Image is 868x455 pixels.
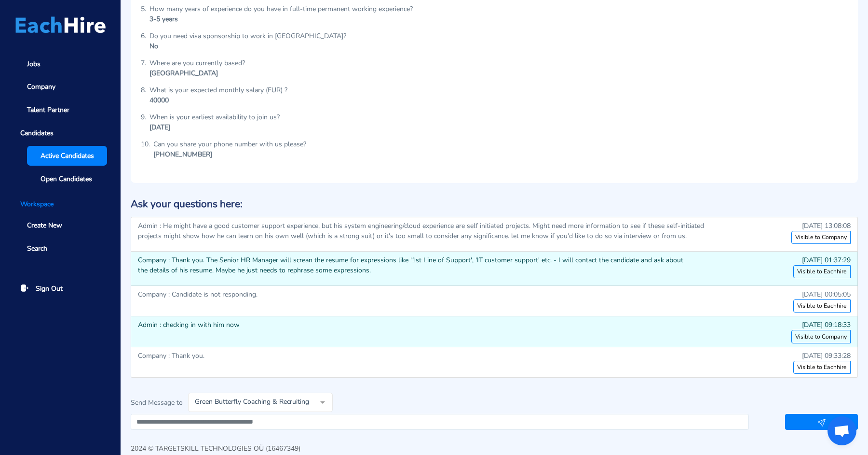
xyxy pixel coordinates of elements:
a: Talent Partner [14,100,107,120]
span: [DATE] 01:37:29 [802,255,851,265]
div: What is your expected monthly salary (EUR) ? [149,85,287,95]
button: Visible to Eachhire [793,361,851,374]
span: Active Candidates [41,151,94,161]
h4: Ask your questions here: [131,198,858,210]
p: Company : Thank you. [138,351,211,367]
span: Jobs [27,59,41,69]
span: Open Candidates [41,174,92,184]
div: Can you share your phone number with us please? [153,139,306,149]
span: Talent Partner [27,105,69,115]
a: Create New [14,216,107,236]
div: When is your earliest availability to join us? [149,112,280,122]
span: Sign Out [36,284,63,294]
div: No [149,41,346,51]
span: Send Message to [131,398,183,408]
span: Company [27,82,55,92]
div: Where are you currently based? [149,58,245,68]
p: Company : Candidate is not responding. [138,289,264,306]
button: Visible to Eachhire [793,299,851,313]
img: Logo [15,16,106,33]
li: Workspace [14,199,107,209]
button: Visible to Company [791,330,851,343]
a: Open Candidates [27,169,107,189]
div: 40000 [149,95,287,105]
a: Open chat [827,416,856,445]
div: [DATE] [149,122,280,132]
button: Visible to Company [791,231,851,244]
div: Do you need visa sponsorship to work in [GEOGRAPHIC_DATA]? [149,31,346,41]
div: How many years of experience do you have in full-time permanent working experience? [149,4,413,14]
span: Create New [27,220,62,230]
p: 2024 © TARGETSKILL TECHNOLOGIES OÜ (16467349) [131,443,337,454]
div: [PHONE_NUMBER] [153,149,306,159]
span: [DATE] 09:18:33 [802,320,851,330]
a: Jobs [14,54,107,74]
p: Admin : He might have a good customer support experience, but his system engineering/cloud experi... [138,221,736,241]
div: 3-5 years [149,14,413,24]
span: Search [27,243,47,254]
a: Search [14,239,107,258]
span: Candidates [14,123,107,143]
div: [GEOGRAPHIC_DATA] [149,68,245,78]
a: Company [14,77,107,97]
span: [DATE] 13:08:08 [802,221,851,231]
button: Visible to Eachhire [793,265,851,278]
div: ​​ [131,414,858,430]
span: Green Butterfly Coaching & Recruiting [192,397,313,407]
p: Company : Thank you. The Senior HR Manager will screan the resume for expressions like '1st Line ... [138,255,697,275]
a: Active Candidates [27,146,107,166]
span: [DATE] 00:05:05 [802,289,851,299]
p: Admin : checking in with him now [138,320,246,336]
span: [DATE] 09:33:28 [802,351,851,361]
